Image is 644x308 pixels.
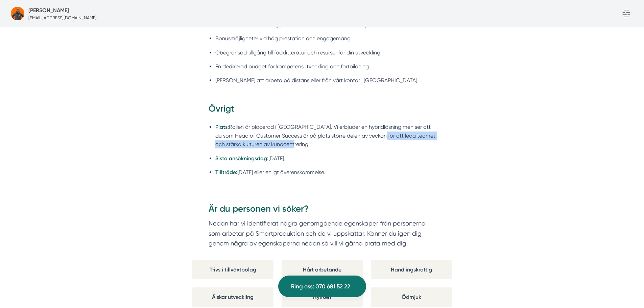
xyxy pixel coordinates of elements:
[215,169,237,175] strong: Tillträde:
[291,282,350,291] span: Ring oss: 070 681 52 22
[278,276,366,297] a: Ring oss: 070 681 52 22
[282,260,363,279] div: Hårt arbetande
[215,168,436,176] li: [DATE] eller enligt överenskommelse.
[28,6,69,15] h5: Företagsadministratör
[209,218,436,248] p: Nedan har vi identifierat några genomgående egenskaper från personerna som arbetar på Smartproduk...
[11,7,24,20] img: bild-fran-stey-ab
[209,103,436,118] h3: Övrigt
[215,76,436,85] li: [PERSON_NAME] att arbeta på distans eller från vårt kontor i [GEOGRAPHIC_DATA].
[28,15,97,21] p: [EMAIL_ADDRESS][DOMAIN_NAME]
[282,287,363,307] div: Nyfiken
[215,124,229,130] strong: Plats:
[215,34,436,43] li: Bonusmöjligheter vid hög prestation och engagemang.
[215,154,436,163] li: [DATE].
[215,62,436,71] li: En dedikerad budget för kompetensutveckling och fortbildning.
[371,260,452,279] div: Handlingskraftig
[215,155,268,162] strong: Sista ansökningsdag:
[192,287,273,307] div: Älskar utveckling
[371,287,452,307] div: Ödmjuk
[215,48,436,57] li: Obegränsad tillgång till facklitteratur och resurser för din utveckling.
[209,203,436,218] h3: Är du personen vi söker?
[192,260,273,279] div: Trivs i tillväxtbolag
[215,123,436,148] li: Rollen är placerad i [GEOGRAPHIC_DATA]. Vi erbjuder en hybridlösning men ser att du som Head of C...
